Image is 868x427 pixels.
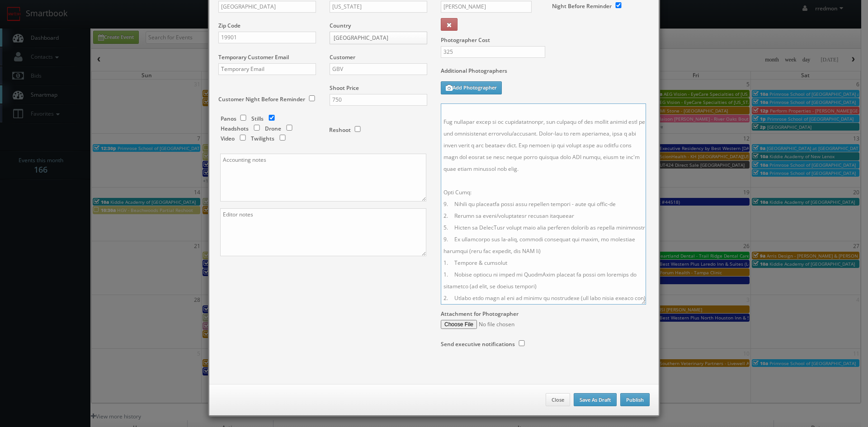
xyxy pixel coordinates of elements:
input: City [218,1,316,13]
label: Attachment for Photographer [441,310,519,318]
input: Select a state [330,1,427,13]
label: Drone [265,125,281,132]
a: [GEOGRAPHIC_DATA] [330,32,427,44]
label: Shoot Price [330,84,359,92]
label: Video [221,135,235,142]
label: Customer Night Before Reminder [218,95,305,103]
input: Temporary Email [218,63,316,75]
label: Send executive notifications [441,340,515,348]
input: Photographer Cost [441,46,545,58]
label: Photographer Cost [434,36,656,44]
button: Save As Draft [574,393,617,407]
button: Add Photographer [441,81,502,94]
input: Shoot Price [330,94,427,106]
label: Stills [251,115,264,122]
label: Temporary Customer Email [218,53,289,61]
button: Publish [620,393,650,407]
button: Close [546,393,570,407]
label: Twilights [251,135,274,142]
input: Select a photographer [441,1,532,13]
label: Reshoot [329,126,351,134]
input: Zip Code [218,32,316,43]
label: Headshots [221,125,249,132]
label: Night Before Reminder [552,2,612,10]
label: Additional Photographers [441,67,650,79]
label: Zip Code [218,22,241,29]
label: Customer [330,53,355,61]
label: Country [330,22,351,29]
input: Select a customer [330,63,427,75]
span: [GEOGRAPHIC_DATA] [334,32,415,44]
label: Panos [221,115,236,122]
